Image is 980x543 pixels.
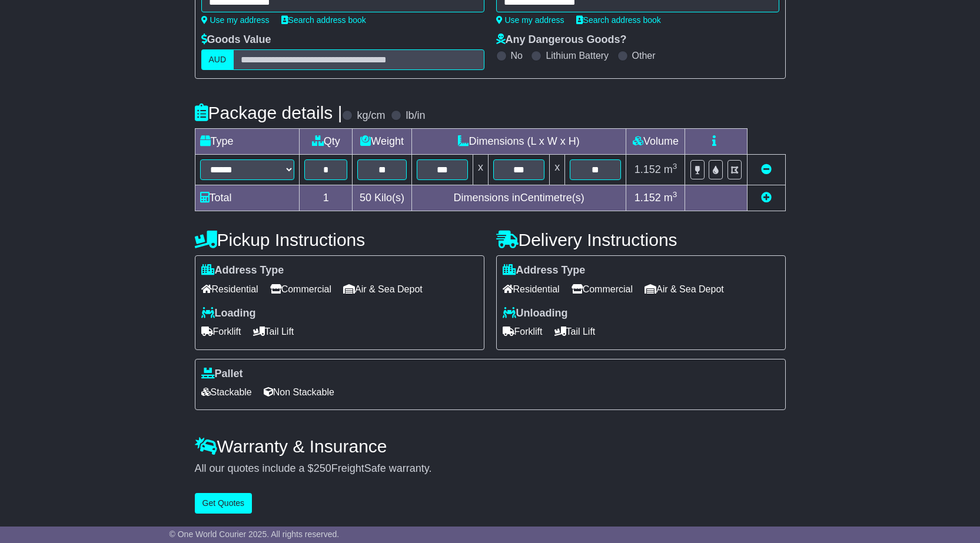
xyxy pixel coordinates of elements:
[576,15,661,25] a: Search address book
[632,50,656,61] label: Other
[406,109,425,122] label: lb/in
[550,155,565,185] td: x
[554,322,596,341] span: Tail Lift
[634,192,661,204] span: 1.152
[634,164,661,175] span: 1.152
[664,164,677,175] span: m
[511,50,523,61] label: No
[411,185,626,211] td: Dimensions in Centimetre(s)
[546,50,609,61] label: Lithium Battery
[360,192,371,204] span: 50
[201,15,270,25] a: Use my address
[195,129,300,155] td: Type
[503,322,543,341] span: Forklift
[281,15,366,25] a: Search address book
[314,462,331,474] span: 250
[195,462,786,475] div: All our quotes include a $ FreightSafe warranty.
[201,322,241,341] span: Forklift
[201,49,234,70] label: AUD
[496,15,564,25] a: Use my address
[201,368,243,381] label: Pallet
[664,192,677,204] span: m
[270,280,331,298] span: Commercial
[201,383,252,401] span: Stackable
[357,109,385,122] label: kg/cm
[353,129,412,155] td: Weight
[761,164,772,175] a: Remove this item
[195,185,300,211] td: Total
[353,185,412,211] td: Kilo(s)
[300,129,353,155] td: Qty
[626,129,685,155] td: Volume
[300,185,353,211] td: 1
[264,383,334,401] span: Non Stackable
[673,162,677,171] sup: 3
[201,34,271,46] label: Goods Value
[645,280,724,298] span: Air & Sea Depot
[195,103,343,122] h4: Package details |
[572,280,633,298] span: Commercial
[503,307,568,320] label: Unloading
[761,192,772,204] a: Add new item
[170,529,340,539] span: © One World Courier 2025. All rights reserved.
[201,280,258,298] span: Residential
[411,129,626,155] td: Dimensions (L x W x H)
[201,264,284,277] label: Address Type
[195,437,786,456] h4: Warranty & Insurance
[195,493,253,514] button: Get Quotes
[503,264,586,277] label: Address Type
[195,230,484,249] h4: Pickup Instructions
[496,34,627,46] label: Any Dangerous Goods?
[253,322,294,341] span: Tail Lift
[343,280,423,298] span: Air & Sea Depot
[473,155,489,185] td: x
[673,190,677,199] sup: 3
[201,307,256,320] label: Loading
[496,230,786,249] h4: Delivery Instructions
[503,280,560,298] span: Residential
